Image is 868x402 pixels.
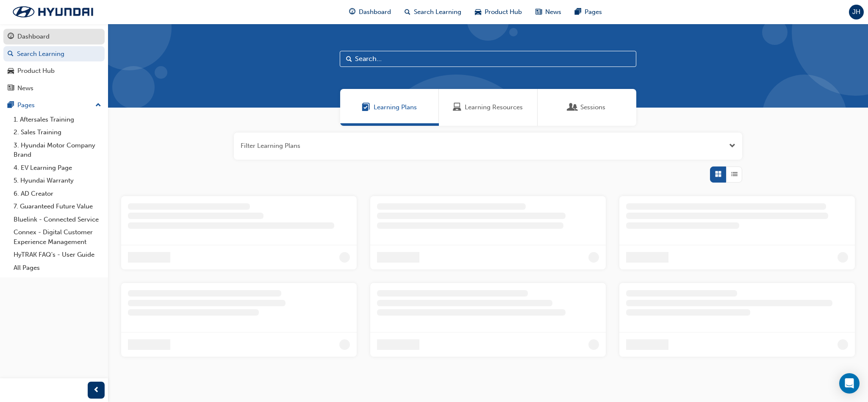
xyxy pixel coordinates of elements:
[3,97,105,113] button: Pages
[10,261,105,274] a: All Pages
[398,3,468,21] a: search-iconSearch Learning
[93,385,100,396] span: prev-icon
[439,89,538,126] a: Learning ResourcesLearning Resources
[17,32,50,42] div: Dashboard
[349,7,355,17] span: guage-icon
[405,7,410,17] span: search-icon
[8,50,14,58] span: search-icon
[17,83,33,93] div: News
[485,7,522,17] span: Product Hub
[374,103,417,112] span: Learning Plans
[529,3,568,21] a: news-iconNews
[568,103,577,112] span: Sessions
[359,7,391,17] span: Dashboard
[568,3,609,21] a: pages-iconPages
[839,373,860,394] div: Open Intercom Messenger
[585,7,602,17] span: Pages
[10,200,105,213] a: 7. Guaranteed Future Value
[3,63,105,79] a: Product Hub
[535,7,542,17] span: news-icon
[10,248,105,261] a: HyTRAK FAQ's - User Guide
[453,103,461,112] span: Learning Resources
[10,174,105,187] a: 5. Hyundai Warranty
[8,33,14,41] span: guage-icon
[729,141,735,151] button: Open the filter
[3,27,105,97] button: DashboardSearch LearningProduct HubNews
[580,103,605,112] span: Sessions
[852,7,860,17] span: JH
[340,51,636,67] input: Search...
[340,89,439,126] a: Learning PlansLearning Plans
[10,161,105,175] a: 4. EV Learning Page
[731,169,738,179] span: List
[10,139,105,161] a: 3. Hyundai Motor Company Brand
[8,67,14,75] span: car-icon
[3,80,105,96] a: News
[8,85,14,92] span: news-icon
[8,102,14,109] span: pages-icon
[3,46,105,62] a: Search Learning
[414,7,461,17] span: Search Learning
[468,3,529,21] a: car-iconProduct Hub
[10,187,105,200] a: 6. AD Creator
[538,89,636,126] a: SessionsSessions
[575,7,581,17] span: pages-icon
[715,169,721,179] span: Grid
[849,5,864,19] button: JH
[17,66,55,76] div: Product Hub
[362,103,370,112] span: Learning Plans
[342,3,398,21] a: guage-iconDashboard
[10,226,105,248] a: Connex - Digital Customer Experience Management
[4,3,102,21] img: Trak
[10,126,105,139] a: 2. Sales Training
[545,7,561,17] span: News
[465,103,523,112] span: Learning Resources
[475,7,481,17] span: car-icon
[346,54,352,64] span: Search
[3,29,105,44] a: Dashboard
[95,100,101,111] span: up-icon
[17,100,35,110] div: Pages
[10,113,105,126] a: 1. Aftersales Training
[10,213,105,226] a: Bluelink - Connected Service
